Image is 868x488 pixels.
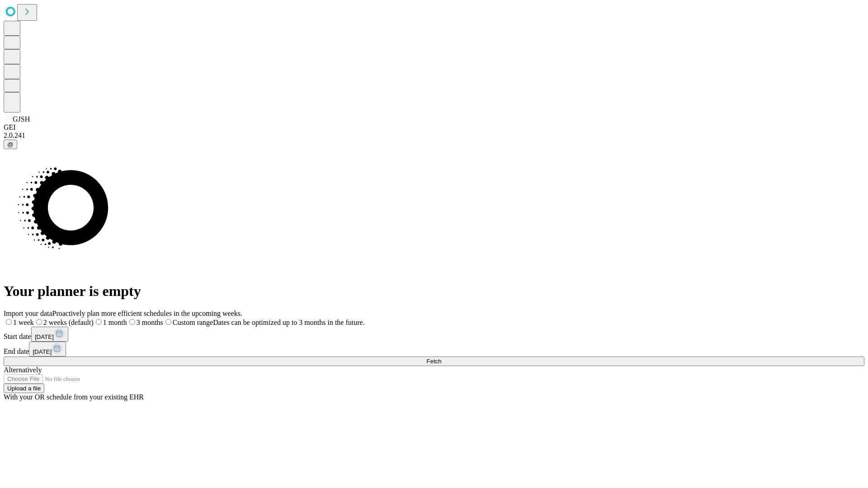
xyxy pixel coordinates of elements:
span: With your OR schedule from your existing EHR [4,393,144,401]
h1: Your planner is empty [4,283,864,300]
input: 3 months [129,319,135,325]
div: GEI [4,123,864,131]
span: 1 week [13,319,34,326]
button: [DATE] [31,327,68,342]
span: [DATE] [35,333,54,340]
input: 1 week [6,319,12,325]
div: End date [4,342,864,357]
div: 2.0.241 [4,131,864,140]
span: Custom range [173,319,213,326]
input: 1 month [96,319,102,325]
input: Custom rangeDates can be optimized up to 3 months in the future. [165,319,171,325]
button: Upload a file [4,384,44,393]
span: Dates can be optimized up to 3 months in the future. [213,319,364,326]
span: Proactively plan more efficient schedules in the upcoming weeks. [52,310,242,317]
button: @ [4,140,17,149]
button: [DATE] [29,342,66,357]
span: [DATE] [33,348,52,355]
button: Fetch [4,357,864,366]
div: Start date [4,327,864,342]
span: 1 month [103,319,127,326]
span: GJSH [13,115,30,123]
span: @ [7,141,14,148]
span: Alternatively [4,366,42,374]
span: 2 weeks (default) [43,319,94,326]
span: Import your data [4,310,52,317]
input: 2 weeks (default) [36,319,42,325]
span: 3 months [137,319,163,326]
span: Fetch [426,358,441,365]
